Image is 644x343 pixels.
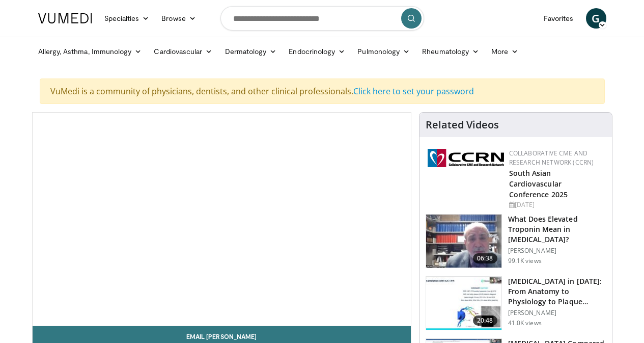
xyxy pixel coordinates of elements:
[473,253,497,263] span: 06:38
[98,8,156,29] a: Specialties
[473,315,497,326] span: 20:48
[508,257,542,265] p: 99.1K views
[508,247,606,255] p: [PERSON_NAME]
[428,149,504,167] img: a04ee3ba-8487-4636-b0fb-5e8d268f3737.png.150x105_q85_autocrop_double_scale_upscale_version-0.2.png
[426,276,606,330] a: 20:48 [MEDICAL_DATA] in [DATE]: From Anatomy to Physiology to Plaque Burden and … [PERSON_NAME] 4...
[220,6,424,31] input: Search topics, interventions
[509,149,594,167] a: Collaborative CME and Research Network (CCRN)
[38,13,92,23] img: VuMedi Logo
[508,309,606,317] p: [PERSON_NAME]
[32,41,148,62] a: Allergy, Asthma, Immunology
[509,200,604,209] div: [DATE]
[426,215,501,268] img: 98daf78a-1d22-4ebe-927e-10afe95ffd94.150x105_q85_crop-smart_upscale.jpg
[426,119,499,131] h4: Related Videos
[508,319,542,327] p: 41.0K views
[351,41,416,62] a: Pulmonology
[586,8,606,29] a: G
[155,8,202,29] a: Browse
[416,41,485,62] a: Rheumatology
[283,41,351,62] a: Endocrinology
[33,113,411,326] video-js: Video Player
[426,277,501,330] img: 823da73b-7a00-425d-bb7f-45c8b03b10c3.150x105_q85_crop-smart_upscale.jpg
[148,41,218,62] a: Cardiovascular
[485,41,524,62] a: More
[219,41,283,62] a: Dermatology
[538,8,580,29] a: Favorites
[353,86,474,97] a: Click here to set your password
[508,276,606,307] h3: [MEDICAL_DATA] in [DATE]: From Anatomy to Physiology to Plaque Burden and …
[509,168,568,199] a: South Asian Cardiovascular Conference 2025
[426,214,606,268] a: 06:38 What Does Elevated Troponin Mean in [MEDICAL_DATA]? [PERSON_NAME] 99.1K views
[508,214,606,245] h3: What Does Elevated Troponin Mean in [MEDICAL_DATA]?
[40,78,605,104] div: VuMedi is a community of physicians, dentists, and other clinical professionals.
